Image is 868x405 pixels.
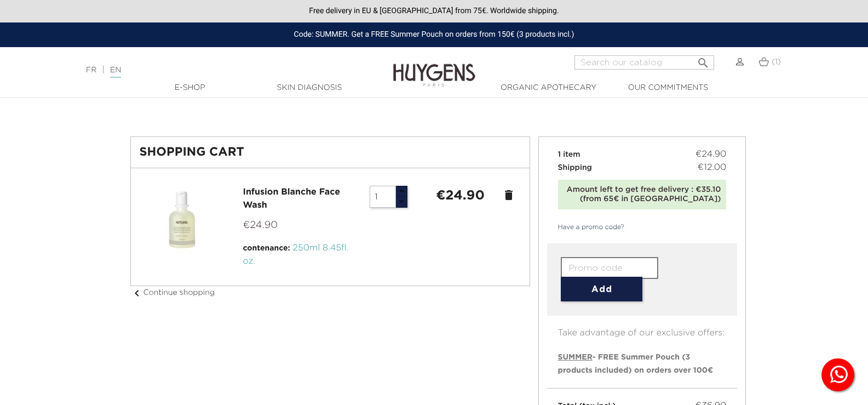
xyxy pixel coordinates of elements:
a: (1) [758,58,781,66]
i:  [697,53,710,66]
img: Infusion Blanche Face Wash [148,186,216,254]
a: EN [110,66,121,78]
img: Huygens [393,46,475,88]
span: (1) [772,58,781,66]
a: E-Shop [135,82,245,94]
i: chevron_left [130,287,143,300]
span: €24.90 [695,148,726,161]
a: chevron_leftContinue shopping [130,289,215,296]
span: €12.00 [698,161,727,174]
span: SUMMER [558,353,593,361]
span: Shipping [558,164,592,172]
input: Promo code [561,257,658,279]
a: Organic Apothecary [494,82,603,94]
span: 1 item [558,151,580,158]
span: €24.90 [243,220,278,230]
a: Skin Diagnosis [255,82,364,94]
span: contenance: [243,244,290,252]
button: Add [561,277,642,301]
a: delete [502,189,515,202]
h1: Shopping Cart [140,146,521,159]
p: Take advantage of our exclusive offers: [547,316,738,340]
span: - FREE Summer Pouch (3 products included) on orders over 100€ [558,353,714,374]
a: Infusion Blanche Face Wash [243,188,341,210]
div: | [81,64,353,77]
input: Search [574,55,714,70]
a: FR [86,66,96,74]
a: Have a promo code? [547,223,625,232]
a: Our commitments [613,82,723,94]
span: 250ml 8.45fl. oz. [243,244,349,266]
button:  [693,52,713,67]
div: Amount left to get free delivery : €35.10 (from 65€ in [GEOGRAPHIC_DATA]) [564,185,721,204]
strong: €24.90 [436,189,485,202]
